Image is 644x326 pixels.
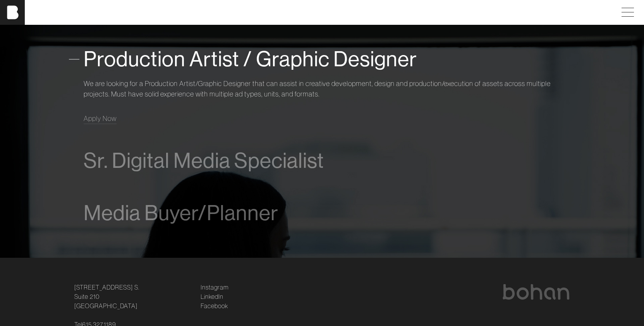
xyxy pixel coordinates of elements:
a: LinkedIn [201,292,223,301]
span: Sr. Digital Media Specialist [84,149,324,172]
span: Production Artist / Graphic Designer [84,47,417,71]
a: Facebook [201,301,228,310]
a: Apply Now [84,113,117,124]
img: bohan logo [502,284,570,300]
span: Media Buyer/Planner [84,201,278,225]
p: We are looking for a Production Artist/Graphic Designer that can assist in creative development, ... [84,78,561,99]
span: Apply Now [84,114,117,123]
a: [STREET_ADDRESS] S.Suite 210[GEOGRAPHIC_DATA] [74,283,139,310]
a: Instagram [201,283,228,292]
